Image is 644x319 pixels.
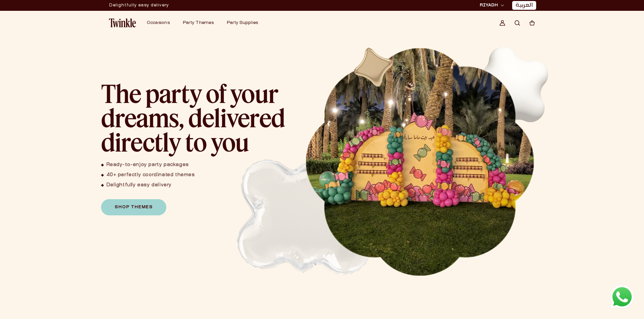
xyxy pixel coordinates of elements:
[467,37,558,129] img: Slider balloon
[109,0,169,10] div: Announcement
[183,20,214,26] a: Party Themes
[179,16,223,30] summary: Party Themes
[183,21,214,25] span: Party Themes
[516,2,533,9] a: العربية
[101,182,195,188] li: Delightfully easy delivery
[227,21,258,25] span: Party Supplies
[101,199,166,215] a: Shop Themes
[147,20,170,26] a: Occasions
[227,20,258,26] a: Party Supplies
[109,0,169,10] p: Delightfully easy delivery
[348,42,399,93] img: 3D golden Balloon
[101,81,290,154] h2: The party of your dreams, delivered directly to you
[101,162,195,168] li: Ready-to-enjoy party packages
[147,21,170,25] span: Occasions
[109,19,136,27] img: Twinkle
[480,2,498,8] span: RIYADH
[200,114,400,314] img: 3D white Balloon
[510,16,525,30] summary: Search
[478,2,506,9] button: RIYADH
[223,16,267,30] summary: Party Supplies
[101,172,195,178] li: 40+ perfectly coordinated themes
[143,16,179,30] summary: Occasions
